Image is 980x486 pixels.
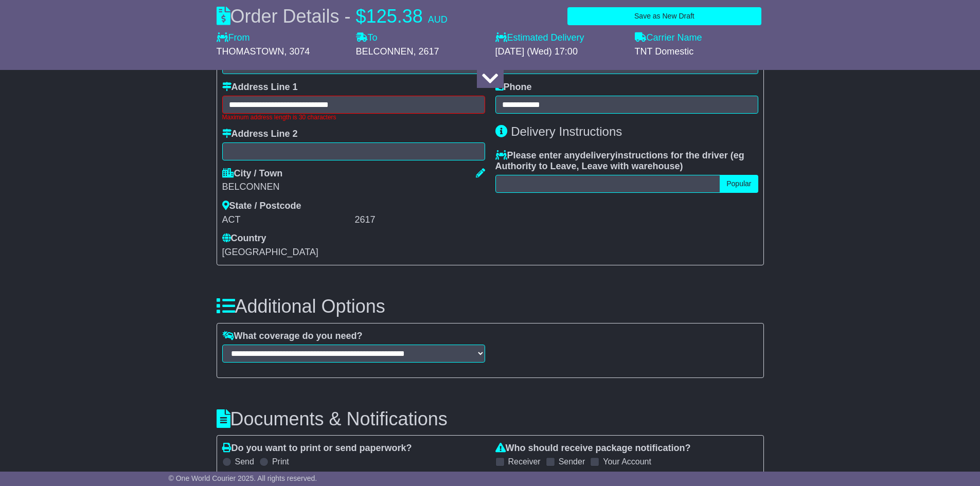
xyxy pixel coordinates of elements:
[356,32,378,44] label: To
[508,457,541,466] label: Receiver
[356,6,366,27] span: $
[217,296,764,317] h3: Additional Options
[720,175,758,193] button: Popular
[495,150,744,172] span: eg Authority to Leave, Leave with warehouse
[222,233,266,244] label: Country
[169,474,317,482] span: © One World Courier 2025. All rights reserved.
[235,457,254,466] label: Send
[222,331,363,342] label: What coverage do you need?
[222,82,298,93] label: Address Line 1
[217,409,764,429] h3: Documents & Notifications
[222,182,485,193] div: BELCONNEN
[355,214,485,226] div: 2617
[495,46,625,58] div: [DATE] (Wed) 17:00
[580,150,615,160] span: delivery
[222,114,485,121] div: Maximum address length is 30 characters
[272,457,289,466] label: Print
[217,5,448,27] div: Order Details -
[559,457,585,466] label: Sender
[222,168,283,179] label: City / Town
[356,46,414,57] span: BELCONNEN
[428,14,448,25] span: AUD
[495,32,625,44] label: Estimated Delivery
[603,457,651,466] label: Your Account
[567,7,761,25] button: Save as New Draft
[222,201,301,212] label: State / Postcode
[222,214,352,226] div: ACT
[635,46,764,58] div: TNT Domestic
[414,46,439,57] span: , 2617
[217,46,284,57] span: THOMASTOWN
[222,443,412,454] label: Do you want to print or send paperwork?
[217,32,250,44] label: From
[635,32,702,44] label: Carrier Name
[222,129,298,140] label: Address Line 2
[284,46,310,57] span: , 3074
[222,247,318,257] span: [GEOGRAPHIC_DATA]
[511,124,622,138] span: Delivery Instructions
[495,150,758,172] label: Please enter any instructions for the driver ( )
[495,443,691,454] label: Who should receive package notification?
[366,6,423,27] span: 125.38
